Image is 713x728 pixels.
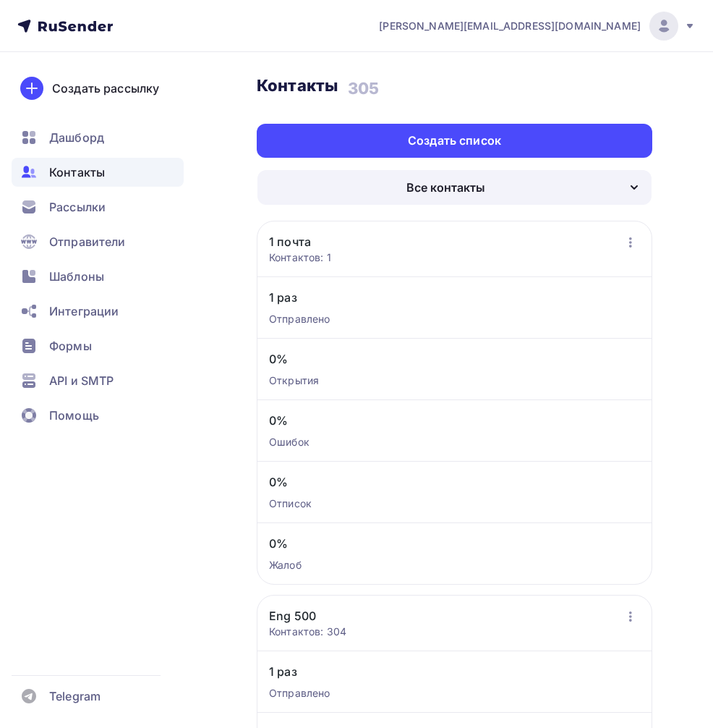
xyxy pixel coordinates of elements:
a: 1 почта [269,233,331,250]
a: [PERSON_NAME][EMAIL_ADDRESS][DOMAIN_NAME] [379,12,696,41]
a: Eng 500 [269,607,346,625]
div: Жалоб [269,558,640,572]
span: Дашборд [49,129,104,146]
span: 0% [269,535,640,552]
a: Контакты [12,158,184,187]
div: Отправлено [269,686,640,701]
span: Шаблоны [49,268,104,285]
a: Рассылки [12,192,184,221]
span: API и SMTP [49,372,114,389]
div: Открытия [269,373,640,388]
div: Создать список [408,132,501,149]
button: Все контакты [257,169,652,206]
span: Формы [49,337,92,355]
span: Помощь [49,407,99,424]
span: Контакты [49,164,105,181]
a: Формы [12,331,184,360]
span: Интеграции [49,302,119,320]
a: Отправители [12,227,184,256]
div: Все контакты [406,179,485,196]
span: Рассылки [49,198,106,216]
h3: Контакты [257,75,338,96]
div: Контактов: 1 [269,250,331,265]
div: Отписок [269,496,640,511]
span: [PERSON_NAME][EMAIL_ADDRESS][DOMAIN_NAME] [379,19,641,33]
span: Telegram [49,687,101,705]
div: Отправлено [269,312,640,326]
h4: 305 [348,80,379,97]
span: 0% [269,473,640,491]
a: Дашборд [12,123,184,152]
span: Отправители [49,233,126,250]
div: Создать рассылку [52,80,159,97]
span: 0% [269,350,640,368]
span: 1 раз [269,663,640,680]
span: 1 раз [269,289,640,306]
span: 0% [269,412,640,429]
div: Контактов: 304 [269,625,346,639]
div: Ошибок [269,435,640,449]
a: Шаблоны [12,262,184,291]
